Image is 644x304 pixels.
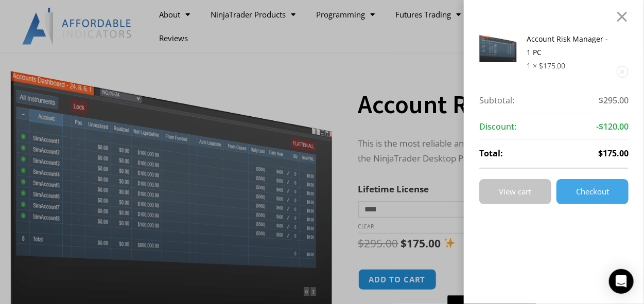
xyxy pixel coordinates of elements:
[596,119,629,135] span: -$120.00
[599,93,629,109] span: $295.00
[479,93,514,109] strong: Subtotal:
[539,61,544,70] span: $
[609,269,634,294] div: Open Intercom Messenger
[527,34,608,57] a: Account Risk Manager - 1 PC
[499,188,532,195] span: View cart
[527,61,537,70] span: 1 ×
[479,146,503,162] strong: Total:
[576,188,609,195] span: Checkout
[479,32,517,62] img: Screenshot 2024-08-26 15462845454 | Affordable Indicators – NinjaTrader
[598,146,629,162] span: $175.00
[479,179,551,204] a: View cart
[539,61,566,70] bdi: 175.00
[556,179,629,204] a: Checkout
[479,119,516,135] strong: Discount:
